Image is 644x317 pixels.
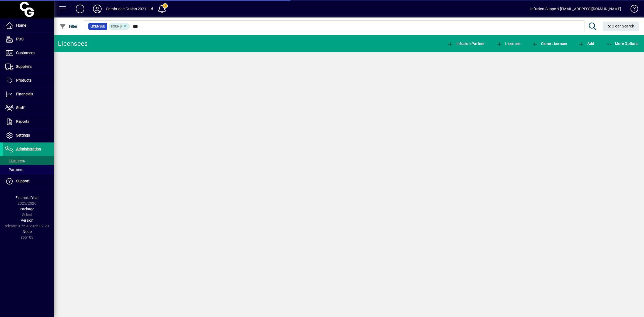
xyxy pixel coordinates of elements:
[60,24,78,29] span: Filter
[3,129,54,142] a: Settings
[626,1,637,19] a: Knowledge Base
[3,33,54,46] a: POS
[16,133,30,137] span: Settings
[446,39,486,48] button: Infusion Partner
[91,24,105,29] span: Licensee
[603,22,639,31] button: Clear
[530,39,568,48] button: Clone Licensee
[5,168,23,172] span: Partners
[606,41,639,46] span: More Options
[5,158,25,163] span: Licensees
[106,5,153,13] div: Cambridge Grains 2021 Ltd
[3,175,54,188] a: Support
[3,156,54,165] a: Licensees
[111,25,122,28] span: Found
[3,46,54,60] a: Customers
[23,229,32,234] span: Node
[21,218,33,222] span: Version
[71,4,89,14] button: Add
[15,196,39,200] span: Financial Year
[16,179,30,183] span: Support
[530,5,621,13] div: Infusion Support [EMAIL_ADDRESS][DOMAIN_NAME]
[496,41,521,46] span: Licensee
[3,19,54,32] a: Home
[16,37,23,41] span: POS
[495,39,522,48] button: Licensee
[58,39,88,48] div: Licensees
[109,23,130,30] mat-chip: Found Status: Found
[3,74,54,87] a: Products
[16,106,25,110] span: Staff
[16,92,33,96] span: Financials
[16,51,34,55] span: Customers
[16,119,29,124] span: Reports
[3,60,54,74] a: Suppliers
[58,22,79,31] button: Filter
[578,41,594,46] span: Add
[3,88,54,101] a: Financials
[3,101,54,115] a: Staff
[89,4,106,14] button: Profile
[16,147,41,151] span: Administration
[3,165,54,174] a: Partners
[532,41,567,46] span: Clone Licensee
[577,39,595,48] button: Add
[16,23,26,27] span: Home
[3,115,54,128] a: Reports
[20,207,34,211] span: Package
[16,78,32,82] span: Products
[447,41,485,46] span: Infusion Partner
[607,24,635,28] span: Clear Search
[16,64,32,69] span: Suppliers
[604,39,640,48] button: More Options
